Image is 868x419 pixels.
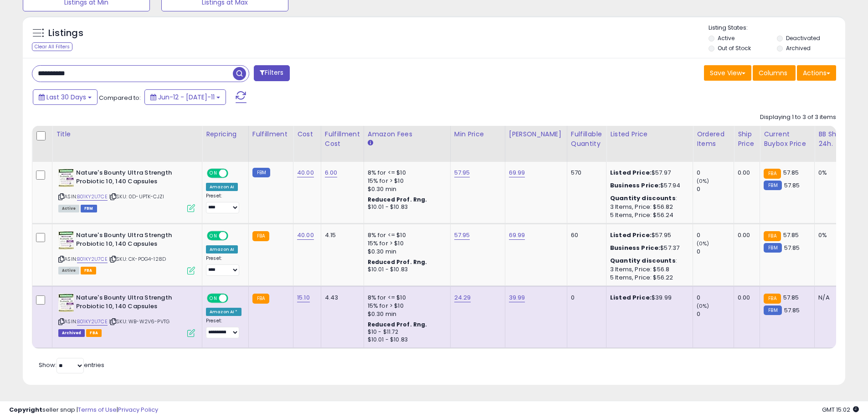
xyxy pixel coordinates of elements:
[571,129,602,149] div: Fulfillable Quantity
[571,169,599,177] div: 570
[227,232,241,240] span: OFF
[571,231,599,239] div: 60
[325,231,357,239] div: 4.15
[697,310,734,318] div: 0
[81,205,97,212] span: FBM
[738,169,753,177] div: 0.00
[206,308,241,316] div: Amazon AI *
[764,181,781,190] small: FBM
[610,169,686,177] div: $57.97
[368,248,443,256] div: $0.30 min
[58,205,79,212] span: All listings currently available for purchase on Amazon
[78,405,117,414] a: Terms of Use
[764,129,811,149] div: Current Buybox Price
[610,203,686,211] div: 3 Items, Price: $56.82
[58,169,195,211] div: ASIN:
[227,295,241,302] span: OFF
[822,405,859,414] span: 2025-08-11 15:02 GMT
[610,243,660,252] b: Business Price:
[208,170,219,177] span: ON
[206,245,238,253] div: Amazon AI
[718,44,751,52] label: Out of Stock
[58,169,74,187] img: 514GtaDgKLL._SL40_.jpg
[764,169,781,179] small: FBA
[368,302,443,310] div: 15% for > $10
[454,231,470,240] a: 57.95
[610,294,686,302] div: $39.99
[46,93,86,102] span: Last 30 Days
[759,68,787,78] span: Columns
[77,255,108,263] a: B01KY2U7CE
[325,294,357,302] div: 4.43
[118,405,158,414] a: Privacy Policy
[818,129,852,149] div: BB Share 24h.
[697,240,709,247] small: (0%)
[206,255,241,276] div: Preset:
[227,170,241,177] span: OFF
[784,306,800,315] span: 57.85
[297,231,314,240] a: 40.00
[9,405,42,414] strong: Copyright
[109,318,169,325] span: | SKU: WB-W2V6-PVTG
[509,168,525,177] a: 69.99
[786,44,811,52] label: Archived
[697,294,734,302] div: 0
[368,203,443,211] div: $10.01 - $10.83
[206,183,238,191] div: Amazon AI
[368,310,443,318] div: $0.30 min
[610,231,686,239] div: $57.95
[77,318,108,326] a: B01KY2U7CE
[206,129,245,139] div: Repricing
[158,93,215,102] span: Jun-12 - [DATE]-11
[610,293,652,302] b: Listed Price:
[610,181,660,190] b: Business Price:
[144,89,226,105] button: Jun-12 - [DATE]-11
[610,194,676,202] b: Quantity discounts
[738,294,753,302] div: 0.00
[783,168,799,177] span: 57.85
[368,321,427,328] b: Reduced Prof. Rng.
[368,294,443,302] div: 8% for <= $10
[58,294,195,336] div: ASIN:
[76,231,187,250] b: Nature's Bounty Ultra Strength Probiotic 10, 140 Capsules
[738,129,756,149] div: Ship Price
[610,257,686,265] div: :
[58,294,74,312] img: 514GtaDgKLL._SL40_.jpg
[818,169,848,177] div: 0%
[56,129,198,139] div: Title
[206,193,241,213] div: Preset:
[58,231,195,274] div: ASIN:
[786,34,820,42] label: Deactivated
[33,89,98,105] button: Last 30 Days
[454,293,471,302] a: 24.29
[509,231,525,240] a: 69.99
[764,305,781,315] small: FBM
[368,231,443,239] div: 8% for <= $10
[509,293,525,302] a: 39.99
[252,294,269,304] small: FBA
[610,265,686,274] div: 3 Items, Price: $56.8
[252,231,269,241] small: FBA
[368,129,447,139] div: Amazon Fees
[709,24,845,32] p: Listing States:
[368,258,427,266] b: Reduced Prof. Rng.
[368,139,373,147] small: Amazon Fees.
[738,231,753,239] div: 0.00
[610,244,686,252] div: $57.37
[297,168,314,177] a: 40.00
[58,267,79,274] span: All listings currently available for purchase on Amazon
[297,129,317,139] div: Cost
[818,231,848,239] div: 0%
[58,329,85,337] span: Listings that have been deleted from Seller Central
[368,336,443,344] div: $10.01 - $10.83
[697,248,734,256] div: 0
[784,181,800,190] span: 57.85
[610,256,676,265] b: Quantity discounts
[783,231,799,239] span: 57.85
[252,129,289,139] div: Fulfillment
[99,93,141,102] span: Compared to:
[783,293,799,302] span: 57.85
[368,185,443,193] div: $0.30 min
[697,129,730,149] div: Ordered Items
[9,406,158,414] div: seller snap | |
